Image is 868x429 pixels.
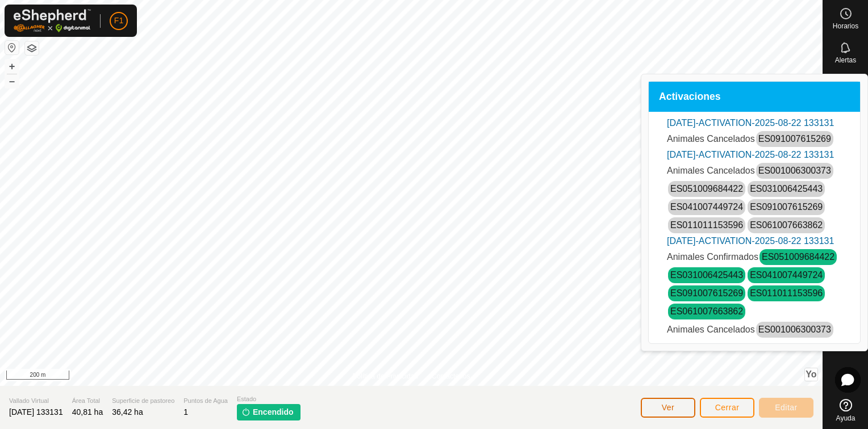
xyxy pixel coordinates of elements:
[750,220,823,230] a: ES061007663862
[72,396,103,406] span: Área Total
[670,306,743,316] a: ES061007663862
[667,166,755,175] span: Animales Cancelados
[758,166,831,175] a: ES001006300373
[836,415,856,422] span: Ayuda
[667,236,834,246] a: [DATE]-ACTIVATION-2025-08-22 133131
[183,396,228,406] span: Puntos de Agua
[662,403,675,412] span: Ver
[667,325,755,334] span: Animales Cancelados
[112,396,174,406] span: Superficie de pastoreo
[670,184,743,194] a: ES051009684422
[775,403,798,412] span: Editar
[667,118,834,128] a: [DATE]-ACTIVATION-2025-08-22 133131
[112,407,143,417] span: 36,42 ha
[670,288,743,298] a: ES091007615269
[670,270,743,280] a: ES031006425443
[805,368,817,381] button: Yo
[5,60,19,73] button: +
[667,134,755,144] span: Animales Cancelados
[835,57,856,64] span: Alertas
[700,398,754,418] button: Cerrar
[758,134,831,144] a: ES091007615269
[5,41,19,54] button: Restablecer Mapa
[114,15,123,27] span: F1
[659,92,721,102] span: Activaciones
[750,288,823,298] a: ES011011153596
[9,396,63,406] span: Vallado Virtual
[72,407,103,417] span: 40,81 ha
[670,220,743,230] a: ES011011153596
[14,9,91,32] img: Logo Gallagher
[762,252,834,262] a: ES051009684422
[432,371,470,381] a: Contáctenos
[253,406,294,418] span: Encendido
[750,270,823,280] a: ES041007449724
[758,325,831,334] a: ES001006300373
[670,202,743,212] a: ES041007449724
[667,252,758,262] span: Animales Confirmados
[833,23,858,30] span: Horarios
[5,74,19,88] button: –
[750,184,823,194] a: ES031006425443
[9,407,63,417] span: [DATE] 133131
[353,371,418,381] a: Política de Privacidad
[759,398,813,418] button: Editar
[667,150,834,159] a: [DATE]-ACTIVATION-2025-08-22 133131
[241,407,251,417] img: encender
[806,369,816,379] span: Yo
[823,394,868,426] a: Ayuda
[750,202,823,212] a: ES091007615269
[715,403,740,412] span: Cerrar
[237,394,301,404] span: Estado
[25,41,39,55] button: Capas del Mapa
[183,407,188,417] span: 1
[641,398,695,418] button: Ver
